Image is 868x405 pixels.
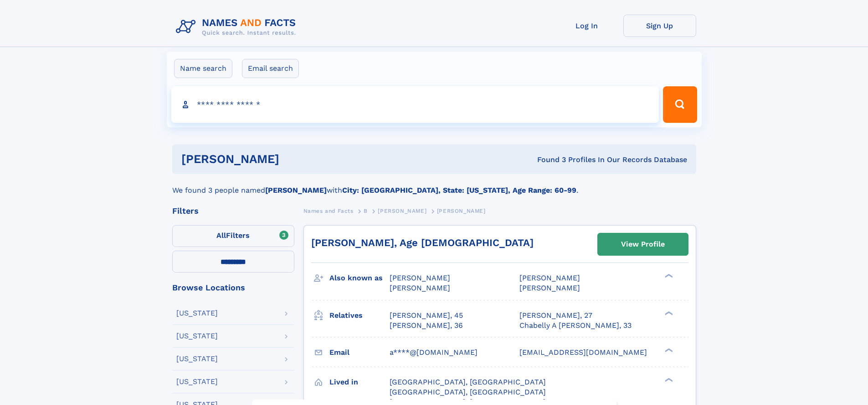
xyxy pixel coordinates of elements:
[242,59,299,78] label: Email search
[663,86,697,123] button: Search Button
[519,321,632,331] a: Chabelly A [PERSON_NAME], 33
[390,274,450,282] span: [PERSON_NAME]
[176,355,218,363] div: [US_STATE]
[342,186,576,195] b: City: [GEOGRAPHIC_DATA], State: [US_STATE], Age Range: 60-99
[519,284,580,292] span: [PERSON_NAME]
[390,388,546,396] span: [GEOGRAPHIC_DATA], [GEOGRAPHIC_DATA]
[390,321,463,331] a: [PERSON_NAME], 36
[390,378,546,386] span: [GEOGRAPHIC_DATA], [GEOGRAPHIC_DATA]
[390,310,463,321] a: [PERSON_NAME], 45
[378,205,426,216] a: [PERSON_NAME]
[329,374,390,390] h3: Lived in
[598,233,688,255] a: View Profile
[216,231,226,240] span: All
[663,377,673,383] div: ❯
[364,205,368,216] a: B
[172,225,294,247] label: Filters
[378,208,426,214] span: [PERSON_NAME]
[176,378,218,385] div: [US_STATE]
[437,208,486,214] span: [PERSON_NAME]
[663,310,673,316] div: ❯
[265,186,327,195] b: [PERSON_NAME]
[176,332,218,340] div: [US_STATE]
[172,174,696,196] div: We found 3 people named with .
[172,284,294,292] div: Browse Locations
[519,348,647,357] span: [EMAIL_ADDRESS][DOMAIN_NAME]
[390,284,450,292] span: [PERSON_NAME]
[176,310,218,317] div: [US_STATE]
[172,15,303,39] img: Logo Names and Facts
[519,274,580,282] span: [PERSON_NAME]
[329,345,390,360] h3: Email
[329,270,390,286] h3: Also known as
[550,15,623,37] a: Log In
[621,234,665,255] div: View Profile
[623,15,696,37] a: Sign Up
[519,310,592,321] a: [PERSON_NAME], 27
[408,155,687,165] div: Found 3 Profiles In Our Records Database
[663,347,673,353] div: ❯
[171,86,659,123] input: search input
[174,59,232,78] label: Name search
[329,308,390,323] h3: Relatives
[303,205,354,216] a: Names and Facts
[172,207,294,215] div: Filters
[311,237,534,248] a: [PERSON_NAME], Age [DEMOGRAPHIC_DATA]
[663,273,673,279] div: ❯
[364,208,368,214] span: B
[181,153,408,165] h1: [PERSON_NAME]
